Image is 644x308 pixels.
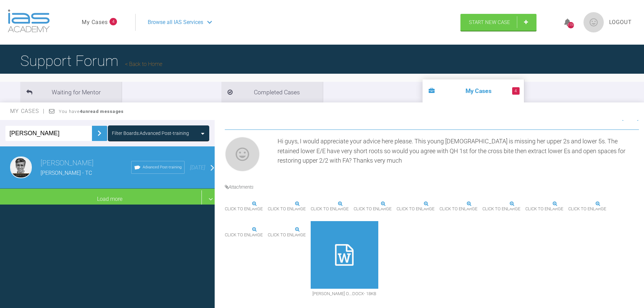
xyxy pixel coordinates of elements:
[512,87,520,95] span: 4
[278,137,639,174] div: Hi guys, I would appreciate your advice here please. This young [DEMOGRAPHIC_DATA] is missing her...
[225,137,260,172] img: Tom Crotty
[41,170,92,176] span: [PERSON_NAME] - TC
[568,22,574,28] div: 1159
[225,204,263,214] span: Click to enlarge
[190,164,205,171] span: [DATE]
[112,129,189,137] div: Filter Boards: Advanced Post-training
[10,108,45,114] span: My Cases
[439,204,477,214] span: Click to enlarge
[311,204,349,214] span: Click to enlarge
[268,230,306,240] span: Click to enlarge
[94,128,105,139] img: chevronRight.28bd32b0.svg
[20,49,162,73] h1: Support Forum
[41,158,131,169] h3: [PERSON_NAME]
[221,82,323,102] li: Completed Cases
[568,204,606,214] span: Click to enlarge
[148,18,203,27] span: Browse all IAS Services
[110,18,117,25] span: 4
[225,183,639,191] h4: Attachments
[311,289,378,299] span: [PERSON_NAME] O….docx - 18KB
[583,12,604,32] img: profile.png
[8,9,50,32] img: logo-light.3e3ef733.png
[423,79,524,102] li: My Cases
[143,164,182,170] span: Advanced Post-training
[469,19,510,25] span: Start New Case
[59,109,124,114] span: You have
[125,61,162,67] a: Back to Home
[80,109,124,114] strong: 4 unread messages
[354,204,391,214] span: Click to enlarge
[225,230,263,240] span: Click to enlarge
[525,204,563,214] span: Click to enlarge
[482,204,520,214] span: Click to enlarge
[82,18,108,27] a: My Cases
[268,204,306,214] span: Click to enlarge
[10,157,32,178] img: Asif Chatoo
[609,18,632,27] a: Logout
[460,14,536,31] a: Start New Case
[5,126,92,141] input: Enter Case ID or Title
[397,204,434,214] span: Click to enlarge
[20,82,122,102] li: Waiting for Mentor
